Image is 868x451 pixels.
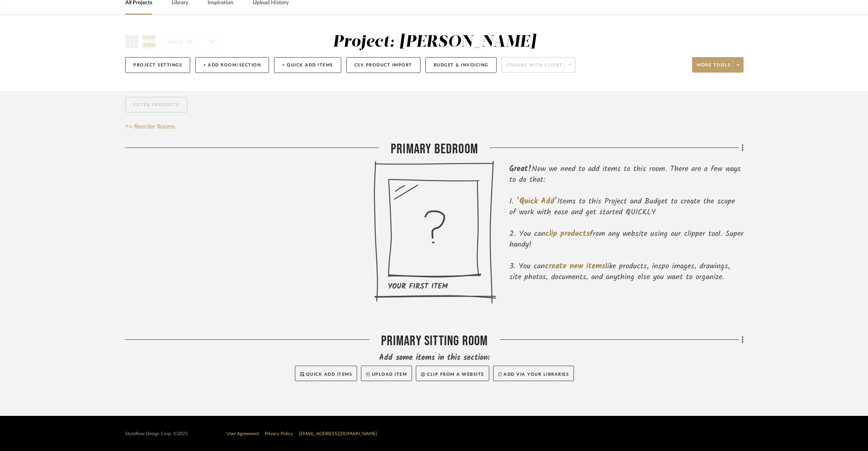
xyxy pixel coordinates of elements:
button: More tools [692,57,744,73]
button: + Add Room/Section [195,57,269,73]
span: Great! [509,163,532,175]
a: Privacy Policy [265,431,293,436]
a: [EMAIL_ADDRESS][DOMAIN_NAME] [299,431,377,436]
button: + Quick Add Items [274,57,341,73]
a: User Agreement [226,431,259,436]
span: Share with client [506,62,563,74]
div: Project: [PERSON_NAME] [333,34,536,50]
span: ‘Quick Add’ [517,195,557,208]
span: Items to this Project and Budget to create the scope of work with ease and get started QUICKLY [509,195,735,219]
span: Reorder Rooms [134,122,175,131]
span: Quick Add Items [306,372,352,376]
div: Now we need to add items to this room. There are a few ways to do that: [509,164,744,185]
button: CSV Product Import [346,57,420,73]
div: StyleRow Design Corp. ©2025 [125,431,188,437]
button: Project Settings [125,57,190,73]
span: clip products [545,228,590,240]
button: Filter Products [125,97,187,113]
li: You can from any website using our clipper tool. Super handy! [509,229,744,250]
button: Budget & Invoicing [425,57,497,73]
button: Reorder Rooms [125,122,175,131]
li: You can like products, inspo images, drawings, site photos, documents, and anything else you want... [509,261,744,283]
button: Share with client [502,57,576,73]
div: Add some items in this section: [125,353,744,363]
span: More tools [697,62,730,74]
button: Add via your libraries [493,366,574,381]
button: Quick Add Items [295,366,357,381]
span: create new items [545,260,605,273]
button: Clip from a website [416,366,489,381]
button: Upload Item [361,366,412,381]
